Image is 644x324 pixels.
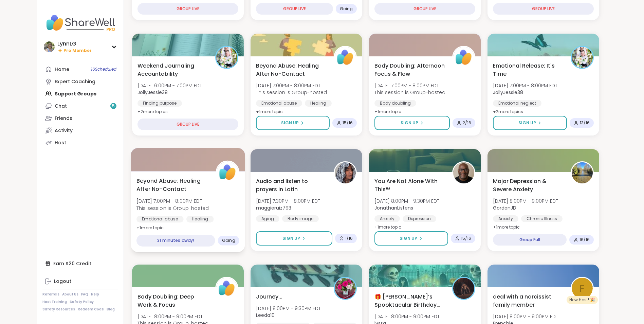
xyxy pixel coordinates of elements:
img: maggieruiz793 [335,162,356,183]
div: Activity [55,127,73,134]
div: Anxiety [374,215,400,222]
div: Aging [256,215,279,222]
a: Host Training [42,300,67,304]
a: Redeem Code [78,307,104,312]
a: Friends [42,112,118,124]
span: Pro Member [63,48,92,54]
span: Sign Up [401,120,418,126]
span: Sign Up [281,120,299,126]
a: Host [42,137,118,149]
div: Home [55,66,69,73]
div: Emotional abuse [256,100,302,107]
b: Leeda10 [256,312,275,319]
b: GordonJD [493,204,516,211]
span: Weekend Journaling Accountability [137,62,208,78]
div: Earn $20 Credit [42,257,118,270]
a: Safety Policy [70,300,94,304]
a: About Us [62,292,78,297]
div: Friends [55,115,72,122]
span: 16 Scheduled [91,67,116,72]
span: Going [340,6,353,12]
span: [DATE] 8:00PM - 9:00PM EDT [374,313,440,320]
b: JollyJessie38 [493,89,523,96]
div: 31 minutes away! [136,235,215,247]
div: Chronic Illness [521,215,563,222]
span: 🎁 [PERSON_NAME]’s Spooktacular Birthday Party 🎃 [374,293,445,309]
div: Anxiety [493,215,518,222]
div: LynnLG [57,40,92,48]
img: ShareWell [217,162,238,183]
a: Chat5 [42,100,118,112]
div: GROUP LIVE [256,3,333,15]
span: [DATE] 7:00PM - 8:00PM EDT [374,82,445,89]
span: Audio and listen to prayers in Latin [256,177,326,194]
div: Expert Coaching [55,78,95,85]
span: 15 / 16 [461,236,471,241]
img: LynnLG [44,41,55,52]
img: JonathanListens [453,162,474,183]
div: New Host! 🎉 [567,296,598,304]
a: Blog [107,307,115,312]
a: Expert Coaching [42,75,118,88]
span: deal with a narcissist family member [493,293,563,309]
img: ShareWell Nav Logo [42,11,118,35]
button: Sign Up [374,231,448,246]
button: Sign Up [256,116,330,130]
span: [DATE] 7:30PM - 8:00PM EDT [256,198,320,204]
img: GordonJD [572,162,593,183]
span: Beyond Abuse: Healing After No-Contact [256,62,326,78]
div: Body image [282,215,319,222]
span: Body Doubling: Afternoon Focus & Flow [374,62,445,78]
img: JollyJessie38 [572,47,593,68]
a: Logout [42,275,118,288]
img: ShareWell [216,278,237,299]
span: [DATE] 7:00PM - 8:00PM EDT [256,82,327,89]
a: Activity [42,124,118,137]
span: [DATE] 7:00PM - 8:00PM EDT [136,198,209,204]
span: Body Doubling: Deep Work & Focus [137,293,208,309]
span: This session is Group-hosted [374,89,445,96]
img: lyssa [453,278,474,299]
span: [DATE] 8:00PM - 9:00PM EDT [137,313,208,320]
span: 1 / 16 [345,236,353,241]
span: Major Depression & Severe Anxiety [493,177,563,194]
span: Emotional Release: It's Time [493,62,563,78]
span: [DATE] 8:00PM - 9:30PM EDT [256,305,321,312]
button: Sign Up [256,231,332,246]
span: 15 / 16 [343,120,353,126]
b: maggieruiz793 [256,204,291,211]
span: [DATE] 8:00PM - 9:00PM EDT [493,313,558,320]
a: FAQ [81,292,88,297]
span: 13 / 16 [580,120,590,126]
button: Sign Up [374,116,450,130]
div: Body doubling [374,100,416,107]
span: 2 / 16 [463,120,471,126]
a: Safety Resources [42,307,75,312]
b: JollyJessie38 [137,89,168,96]
b: JonathanListens [374,204,413,211]
span: Sign Up [518,120,536,126]
div: GROUP LIVE [137,3,238,15]
div: Logout [54,278,71,285]
span: [DATE] 8:00PM - 9:30PM EDT [374,198,439,204]
span: 5 [112,103,115,109]
span: [DATE] 7:00PM - 8:00PM EDT [493,82,557,89]
span: This session is Group-hosted [256,89,327,96]
a: Help [91,292,99,297]
a: Referrals [42,292,59,297]
div: Group Full [493,234,567,246]
span: [DATE] 6:00PM - 7:00PM EDT [137,82,202,89]
div: GROUP LIVE [137,119,238,130]
span: Sign Up [400,235,417,241]
img: ShareWell [453,47,474,68]
span: 16 / 16 [579,237,590,242]
div: Healing [305,100,332,107]
button: Sign Up [493,116,567,130]
span: Sign Up [282,235,300,241]
div: Depression [403,215,436,222]
div: Emotional neglect [493,100,541,107]
div: Host [55,140,66,146]
span: F [579,281,585,296]
div: Emotional abuse [136,216,184,222]
div: GROUP LIVE [374,3,475,15]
